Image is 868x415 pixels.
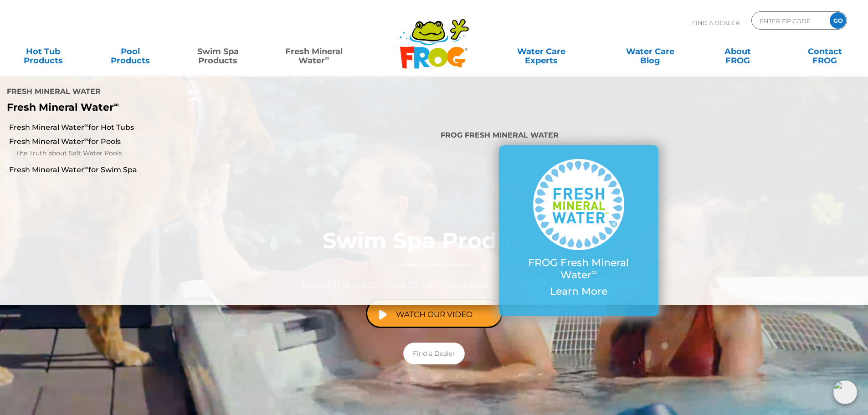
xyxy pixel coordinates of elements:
a: Fresh MineralWater∞ [271,42,356,61]
a: Water CareExperts [486,42,596,61]
sup: ∞ [325,54,329,61]
h4: FROG Fresh Mineral Water [441,127,716,145]
sup: ∞ [84,122,88,128]
a: The Truth about Salt Water Pools [16,148,289,159]
a: Swim SpaProducts [184,42,252,61]
img: openIcon [833,380,857,404]
a: Fresh Mineral Water∞for Pools [9,137,289,147]
p: Find A Dealer [692,11,740,34]
p: Fresh Mineral Water [7,102,355,113]
a: Hot TubProducts [9,42,77,61]
sup: ∞ [113,100,119,109]
a: Fresh Mineral Water∞for Hot Tubs [9,123,289,133]
a: Water CareBlog [616,42,684,61]
input: Zip Code Form [759,14,820,27]
sup: ∞ [84,164,88,171]
h4: Fresh Mineral Water [7,83,355,102]
p: FROG Fresh Mineral Water [517,257,640,281]
a: ContactFROG [791,42,859,61]
p: Learn More [517,286,640,297]
a: Fresh Mineral Water∞for Swim Spa [9,165,289,175]
sup: ∞ [591,267,597,277]
a: AboutFROG [704,42,771,61]
a: FROG Fresh Mineral Water∞ Learn More [517,159,640,302]
input: GO [830,12,846,29]
sup: ∞ [84,136,88,143]
a: PoolProducts [97,42,164,61]
a: Watch Our Video [366,299,503,328]
a: Find a Dealer [403,343,465,364]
